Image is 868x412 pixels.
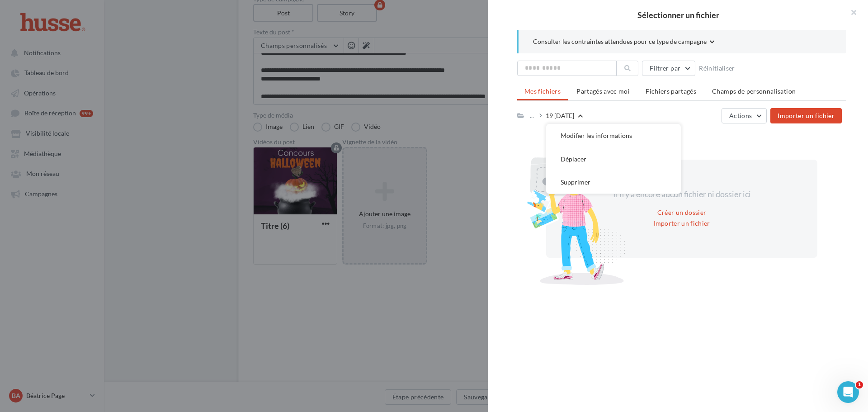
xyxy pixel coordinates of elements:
button: Importer un fichier [770,108,842,123]
button: Actions [722,108,767,123]
button: Consulter les contraintes attendues pour ce type de campagne [533,37,715,48]
button: Supprimer [546,170,681,194]
iframe: Intercom live chat [837,381,859,403]
span: Actions [729,112,752,119]
button: Importer un fichier [650,218,714,229]
span: Champs de personnalisation [712,87,796,95]
span: 1 [856,381,863,388]
button: Filtrer par [642,61,695,76]
span: Fichiers partagés [646,87,696,95]
h2: Sélectionner un fichier [503,11,854,19]
div: 19 [DATE] [546,111,574,120]
div: ... [528,109,536,122]
button: Créer un dossier [654,207,710,218]
span: Importer un fichier [778,112,835,119]
span: Mes fichiers [524,87,561,95]
span: Il n'y a encore aucun fichier ni dossier ici [613,189,751,199]
span: Consulter les contraintes attendues pour ce type de campagne [533,37,707,46]
button: Modifier les informations [546,124,681,147]
button: Réinitialiser [695,63,739,74]
span: Partagés avec moi [576,87,630,95]
button: Déplacer [546,147,681,170]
